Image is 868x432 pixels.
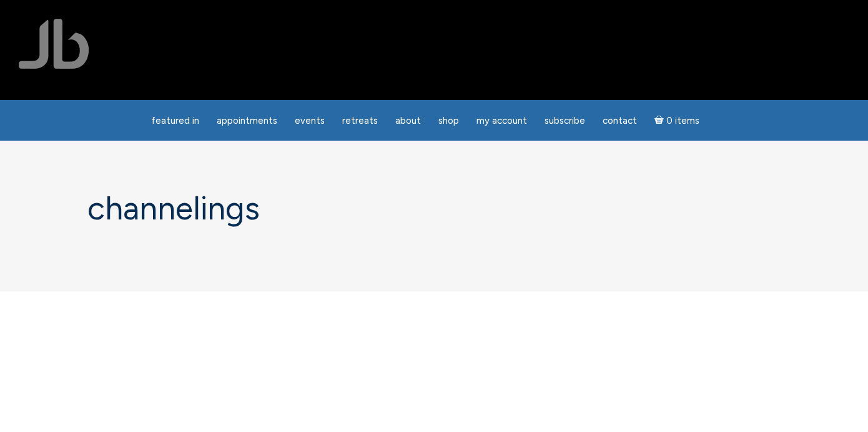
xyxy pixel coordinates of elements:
[395,115,421,126] span: About
[151,115,199,126] span: featured in
[647,108,707,133] a: Cart0 items
[335,109,385,133] a: Retreats
[469,109,535,133] a: My Account
[287,109,332,133] a: Events
[217,115,277,126] span: Appointments
[476,115,527,126] span: My Account
[144,109,207,133] a: featured in
[595,109,644,133] a: Contact
[603,115,637,126] span: Contact
[19,19,89,69] img: Jamie Butler. The Everyday Medium
[295,115,325,126] span: Events
[537,109,593,133] a: Subscribe
[209,109,285,133] a: Appointments
[342,115,378,126] span: Retreats
[431,109,466,133] a: Shop
[87,191,781,226] h1: Channelings
[388,109,428,133] a: About
[545,115,585,126] span: Subscribe
[654,115,666,126] i: Cart
[438,115,459,126] span: Shop
[666,116,699,126] span: 0 items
